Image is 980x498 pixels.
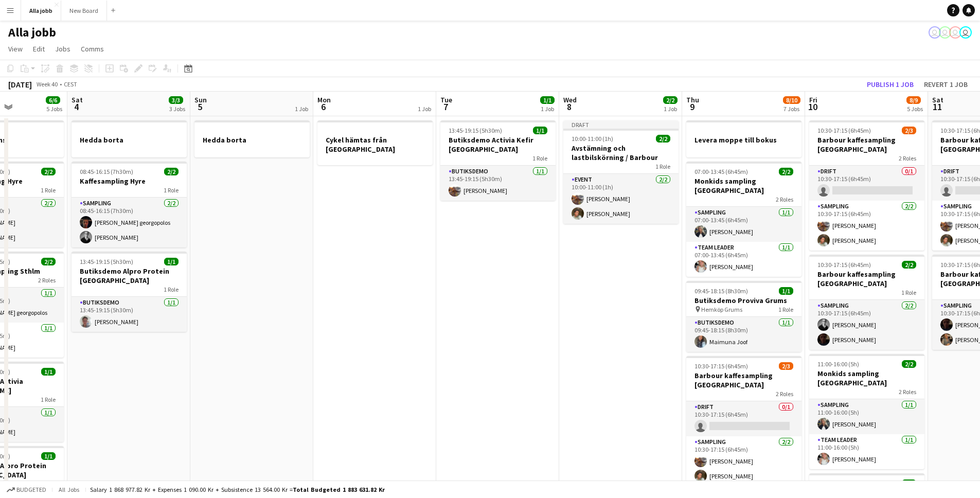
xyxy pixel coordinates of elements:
app-job-card: Levera moppe till bokus [686,120,801,157]
app-job-card: 11:00-16:00 (5h)2/2Monkids sampling [GEOGRAPHIC_DATA]2 RolesSampling1/111:00-16:00 (5h)[PERSON_NA... [809,354,924,469]
h3: Kaffesampling Hyre [72,176,187,186]
div: Hedda borta [72,120,187,157]
span: 10:30-17:15 (6h45m) [817,127,871,134]
span: 1 Role [164,286,179,293]
span: 4 [70,101,83,113]
span: 2/2 [902,261,916,269]
app-job-card: Draft10:00-11:00 (1h)2/2Avstämning och lastbilskörning / Barbour1 RoleEvent2/210:00-11:00 (1h)[PE... [563,120,679,224]
app-user-avatar: Hedda Lagerbielke [939,26,951,39]
span: 2/2 [779,168,793,175]
span: 1/1 [533,127,547,134]
span: 11 [931,101,943,113]
span: 10 [808,101,817,113]
app-card-role: Sampling2/208:45-16:15 (7h30m)[PERSON_NAME] georgopolos[PERSON_NAME] [72,198,187,247]
span: 9 [685,101,699,113]
app-job-card: 10:30-17:15 (6h45m)2/3Barbour kaffesampling [GEOGRAPHIC_DATA]2 RolesDrift0/110:30-17:15 (6h45m) S... [809,120,924,251]
button: Revert 1 job [920,78,972,91]
span: Wed [563,95,577,104]
span: All jobs [57,486,81,493]
app-card-role: Butiksdemo1/113:45-19:15 (5h30m)[PERSON_NAME] [72,297,187,332]
span: 1 Role [532,154,547,162]
span: Total Budgeted 1 883 631.82 kr [293,486,385,493]
app-card-role: Team Leader1/107:00-13:45 (6h45m)[PERSON_NAME] [686,242,801,277]
span: 13:45-19:15 (5h30m) [80,258,133,265]
span: 2/2 [656,135,670,143]
app-card-role: Sampling1/111:00-16:00 (5h)[PERSON_NAME] [809,399,924,434]
h3: Cykel hämtas från [GEOGRAPHIC_DATA] [317,135,433,154]
span: Edit [33,44,45,54]
span: 1 Role [41,396,56,403]
span: 2 Roles [899,154,916,162]
app-card-role: Sampling1/107:00-13:45 (6h45m)[PERSON_NAME] [686,207,801,242]
span: 2/2 [902,360,916,368]
a: View [4,42,27,56]
span: 10:30-17:15 (6h45m) [817,261,871,269]
div: 08:45-16:15 (7h30m)2/2Kaffesampling Hyre1 RoleSampling2/208:45-16:15 (7h30m)[PERSON_NAME] georgop... [72,162,187,247]
h1: Alla jobb [8,25,56,40]
app-job-card: 10:30-17:15 (6h45m)2/2Barbour kaffesampling [GEOGRAPHIC_DATA]1 RoleSampling2/210:30-17:15 (6h45m)... [809,255,924,350]
span: Week 40 [34,80,60,88]
span: 2 Roles [776,195,793,203]
app-card-role: Drift0/110:30-17:15 (6h45m) [686,401,801,436]
span: 7 [439,101,452,113]
div: 1 Job [295,105,308,113]
div: 1 Job [664,105,677,113]
span: 1/1 [779,287,793,295]
span: Thu [686,95,699,104]
span: Jobs [55,44,70,54]
span: 5 [193,101,207,113]
app-card-role: Sampling2/210:30-17:15 (6h45m)[PERSON_NAME][PERSON_NAME] [809,300,924,350]
h3: Barbour kaffesampling [GEOGRAPHIC_DATA] [686,371,801,389]
span: 1 Role [901,289,916,296]
div: CEST [64,80,77,88]
h3: Barbour kaffesampling [GEOGRAPHIC_DATA] [809,135,924,154]
span: 1 Role [778,306,793,313]
div: [DATE] [8,79,32,90]
app-user-avatar: Emil Hasselberg [949,26,961,39]
span: 1/1 [902,479,916,487]
div: Salary 1 868 977.82 kr + Expenses 1 090.00 kr + Subsistence 13 564.00 kr = [90,486,385,493]
span: 09:45-18:15 (8h30m) [694,287,748,295]
h3: Butiksdemo Alpro Protein [GEOGRAPHIC_DATA] [72,266,187,285]
span: 1 Role [655,163,670,170]
span: 8 [562,101,577,113]
h3: Butiksdemo Activia Kefir [GEOGRAPHIC_DATA] [440,135,556,154]
a: Jobs [51,42,75,56]
h3: Hedda borta [72,135,187,145]
app-card-role: Sampling2/210:30-17:15 (6h45m)[PERSON_NAME][PERSON_NAME] [809,201,924,251]
app-job-card: 13:45-19:15 (5h30m)1/1Butiksdemo Activia Kefir [GEOGRAPHIC_DATA]1 RoleButiksdemo1/113:45-19:15 (5... [440,120,556,201]
div: 1 Job [541,105,554,113]
span: Fri [809,95,817,104]
span: Sun [194,95,207,104]
h3: Hedda borta [194,135,310,145]
span: Budgeted [16,486,46,493]
div: 3 Jobs [169,105,185,113]
h3: Butiksdemo Proviva Grums [686,296,801,305]
div: 13:45-19:15 (5h30m)1/1Butiksdemo Alpro Protein [GEOGRAPHIC_DATA]1 RoleButiksdemo1/113:45-19:15 (5... [72,252,187,332]
span: 1 Role [41,186,56,194]
div: 5 Jobs [46,105,62,113]
span: Hemköp Grums [701,306,742,313]
span: 1/1 [164,258,179,265]
button: Alla jobb [21,1,61,21]
span: View [8,44,23,54]
span: 1/1 [41,452,56,460]
span: 13:45-19:15 (5h30m) [449,127,502,134]
app-job-card: Cykel hämtas från [GEOGRAPHIC_DATA] [317,120,433,165]
a: Comms [77,42,108,56]
h3: Monkids sampling [GEOGRAPHIC_DATA] [686,176,801,195]
span: 2/3 [779,362,793,370]
app-job-card: 07:00-13:45 (6h45m)2/2Monkids sampling [GEOGRAPHIC_DATA]2 RolesSampling1/107:00-13:45 (6h45m)[PER... [686,162,801,277]
span: 11:00-16:00 (5h) [817,360,859,368]
span: 07:00-13:45 (6h45m) [694,168,748,175]
app-job-card: Hedda borta [194,120,310,157]
h3: Avstämning och lastbilskörning / Barbour [563,144,679,162]
a: Edit [29,42,49,56]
